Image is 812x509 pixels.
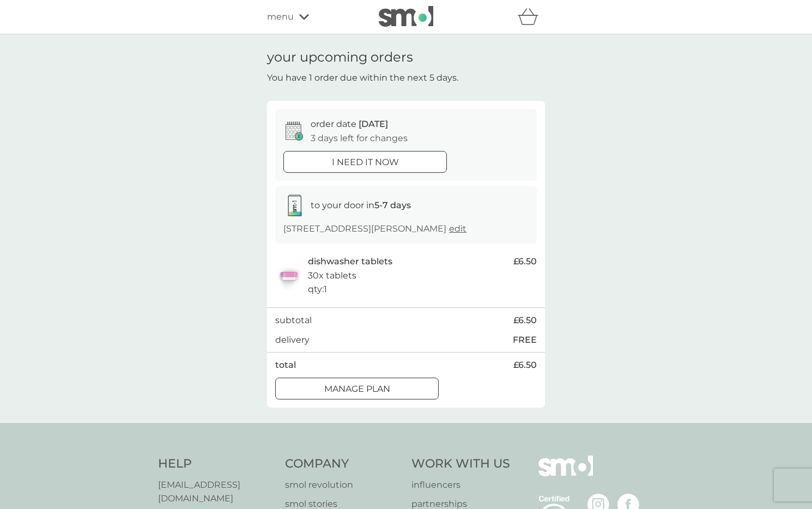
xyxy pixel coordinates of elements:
a: smol revolution [285,478,401,492]
p: You have 1 order due within the next 5 days. [267,71,458,85]
img: smol [538,456,593,493]
span: to your door in [311,200,411,210]
p: 3 days left for changes [311,131,408,146]
p: Manage plan [324,382,390,396]
p: i need it now [332,155,399,169]
strong: 5-7 days [374,200,411,210]
p: FREE [513,333,537,347]
img: smol [379,6,433,27]
p: 30x tablets [308,269,356,283]
a: influencers [411,478,510,492]
p: delivery [275,333,310,347]
p: subtotal [275,313,312,328]
span: [DATE] [359,119,388,129]
button: Manage plan [275,378,439,399]
h1: your upcoming orders [267,50,413,65]
a: [EMAIL_ADDRESS][DOMAIN_NAME] [158,478,274,506]
h4: Work With Us [411,456,510,472]
p: total [275,358,296,372]
a: edit [449,223,466,234]
span: £6.50 [513,254,537,269]
p: [STREET_ADDRESS][PERSON_NAME] [283,222,466,236]
h4: Help [158,456,274,472]
p: dishwasher tablets [308,254,392,269]
h4: Company [285,456,401,472]
p: order date [311,117,388,131]
button: i need it now [283,151,447,173]
span: menu [267,10,294,24]
div: basket [518,6,545,28]
p: qty : 1 [308,282,327,296]
span: £6.50 [513,313,537,328]
span: £6.50 [513,358,537,372]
